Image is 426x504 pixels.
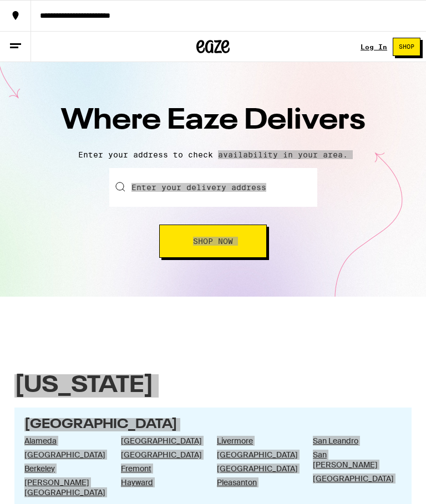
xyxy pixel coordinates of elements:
a: [GEOGRAPHIC_DATA] [121,450,199,460]
span: Shop Now [193,237,233,245]
a: Fremont [121,464,199,474]
button: Shop Now [159,225,267,258]
a: [GEOGRAPHIC_DATA] [313,474,391,483]
h1: [US_STATE] [14,374,412,398]
a: Hayward [121,477,199,487]
a: Pleasanton [217,477,295,487]
a: Alameda [24,436,103,446]
a: [GEOGRAPHIC_DATA] [121,436,199,446]
span: Shop [399,44,414,50]
h1: Where Eaze Delivers [19,101,407,141]
button: Shop [393,38,420,56]
p: Enter your address to check availability in your area. [11,150,415,159]
h2: [GEOGRAPHIC_DATA] [24,418,401,431]
a: Berkeley [24,464,103,474]
input: Enter your delivery address [109,168,317,207]
a: [GEOGRAPHIC_DATA] [24,450,103,460]
a: [PERSON_NAME][GEOGRAPHIC_DATA] [24,477,103,497]
a: San Leandro [313,436,391,446]
a: San [PERSON_NAME] [313,450,391,470]
a: Livermore [217,436,295,446]
a: [GEOGRAPHIC_DATA] [217,464,295,474]
a: [GEOGRAPHIC_DATA] [217,450,295,460]
a: Log In [361,43,387,50]
a: Shop [387,38,426,56]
